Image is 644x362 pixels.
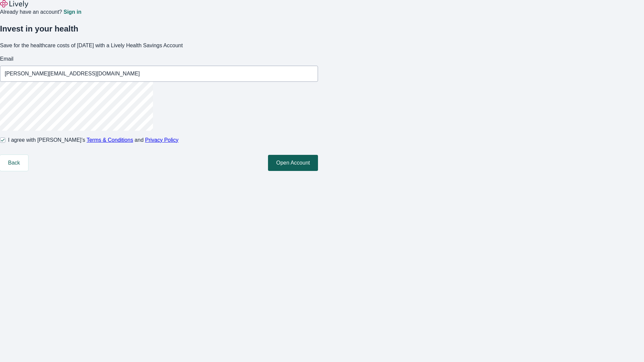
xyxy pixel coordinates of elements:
[63,9,81,15] a: Sign in
[268,155,318,171] button: Open Account
[145,137,179,143] a: Privacy Policy
[8,136,178,144] span: I agree with [PERSON_NAME]’s and
[87,137,133,143] a: Terms & Conditions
